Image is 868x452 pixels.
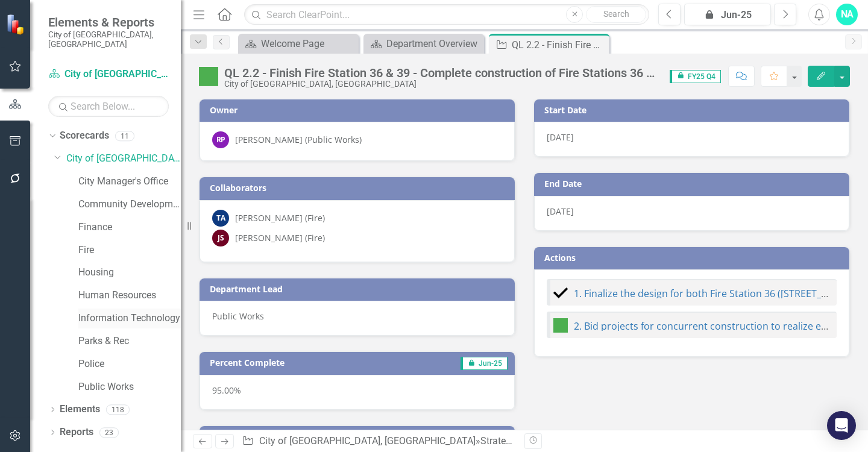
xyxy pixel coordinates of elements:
[224,80,658,89] div: City of [GEOGRAPHIC_DATA], [GEOGRAPHIC_DATA]
[544,179,843,188] h3: End Date
[210,358,391,367] h3: Percent Complete
[261,36,356,51] div: Welcome Page
[99,427,119,438] div: 23
[78,243,181,257] a: Fire
[78,221,181,234] a: Finance
[48,30,169,49] small: City of [GEOGRAPHIC_DATA], [GEOGRAPHIC_DATA]
[48,15,169,30] span: Elements & Reports
[48,96,169,117] input: Search Below...
[684,4,771,25] button: Jun-25
[586,6,646,23] button: Search
[547,131,574,143] span: [DATE]
[512,37,606,52] div: QL 2.2 - Finish Fire Station 36 & 39 - Complete construction of Fire Stations 36 and 39
[78,289,181,303] a: Human Resources
[603,9,629,19] span: Search
[199,67,218,86] img: On Target
[115,131,134,141] div: 11
[78,266,181,280] a: Housing
[259,435,476,447] a: City of [GEOGRAPHIC_DATA], [GEOGRAPHIC_DATA]
[60,425,93,439] a: Reports
[235,134,362,146] div: [PERSON_NAME] (Public Works)
[210,183,509,192] h3: Collaborators
[212,385,241,396] span: 95.00%
[553,318,568,333] img: On Target
[241,36,356,51] a: Welcome Page
[78,380,181,394] a: Public Works
[544,253,843,262] h3: Actions
[78,175,181,189] a: City Manager's Office
[212,230,229,246] div: JS
[244,4,649,25] input: Search ClearPoint...
[386,36,481,51] div: Department Overview
[670,70,721,83] span: FY25 Q4
[210,105,509,115] h3: Owner
[60,403,100,416] a: Elements
[212,131,229,148] div: RP
[547,206,574,217] span: [DATE]
[235,232,325,244] div: [PERSON_NAME] (Fire)
[544,105,843,115] h3: Start Date
[224,66,658,80] div: QL 2.2 - Finish Fire Station 36 & 39 - Complete construction of Fire Stations 36 and 39
[78,334,181,348] a: Parks & Rec
[242,435,515,448] div: » »
[78,312,181,325] a: Information Technology
[78,357,181,371] a: Police
[78,198,181,212] a: Community Development
[461,357,508,370] span: Jun-25
[106,404,130,415] div: 118
[60,129,109,143] a: Scorecards
[827,411,856,440] div: Open Intercom Messenger
[235,212,325,224] div: [PERSON_NAME] (Fire)
[66,152,181,166] a: City of [GEOGRAPHIC_DATA], [GEOGRAPHIC_DATA]
[836,4,858,25] button: NA
[366,36,481,51] a: Department Overview
[6,13,27,34] img: ClearPoint Strategy
[212,210,229,227] div: TA
[48,67,169,81] a: City of [GEOGRAPHIC_DATA], [GEOGRAPHIC_DATA]
[553,286,568,300] img: Complete
[212,310,264,322] span: Public Works
[688,8,767,22] div: Jun-25
[210,284,509,293] h3: Department Lead
[480,435,523,447] a: Strategies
